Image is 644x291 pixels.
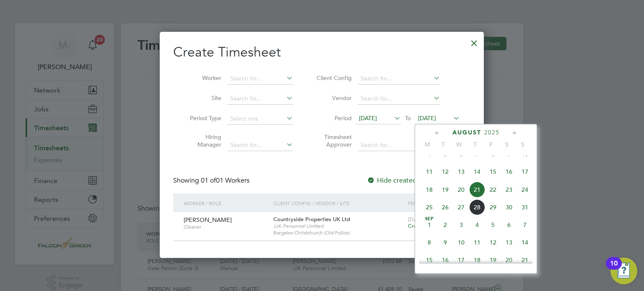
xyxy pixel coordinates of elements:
[501,182,517,198] span: 23
[227,139,293,151] input: Search for...
[437,182,453,198] span: 19
[184,133,221,148] label: Hiring Manager
[484,129,499,136] span: 2025
[201,176,216,185] span: 01 of
[517,252,533,268] span: 21
[469,217,485,233] span: 4
[453,182,469,198] span: 20
[501,164,517,180] span: 16
[358,93,440,105] input: Search for...
[419,141,435,148] span: M
[421,182,437,198] span: 18
[452,129,481,136] span: August
[515,141,531,148] span: S
[184,94,221,102] label: Site
[201,176,249,185] span: 01 Workers
[437,199,453,215] span: 26
[421,234,437,250] span: 8
[314,94,352,102] label: Vendor
[367,176,452,185] label: Hide created timesheets
[271,193,406,213] div: Client Config / Vendor / Site
[184,74,221,82] label: Worker
[358,139,440,151] input: Search for...
[273,223,404,229] span: JJK Personnel Limited
[517,164,533,180] span: 17
[485,234,501,250] span: 12
[517,182,533,198] span: 24
[453,252,469,268] span: 17
[501,252,517,268] span: 20
[184,216,232,224] span: [PERSON_NAME]
[421,252,437,268] span: 15
[610,258,637,284] button: Open Resource Center, 10 new notifications
[469,182,485,198] span: 21
[402,113,413,124] span: To
[469,164,485,180] span: 14
[273,229,404,236] span: Bargates Christchurch (Old Police)
[451,141,467,148] span: W
[501,217,517,233] span: 6
[359,114,377,122] span: [DATE]
[610,263,618,274] div: 10
[227,113,293,125] input: Select one
[469,252,485,268] span: 18
[408,216,447,223] span: [DATE] - [DATE]
[418,114,436,122] span: [DATE]
[173,44,470,61] h2: Create Timesheet
[485,164,501,180] span: 15
[437,234,453,250] span: 9
[501,234,517,250] span: 13
[406,193,462,213] div: Period
[517,199,533,215] span: 31
[453,164,469,180] span: 13
[453,234,469,250] span: 10
[485,199,501,215] span: 29
[421,217,437,221] span: Sep
[227,73,293,85] input: Search for...
[485,252,501,268] span: 19
[469,199,485,215] span: 28
[517,234,533,250] span: 14
[501,199,517,215] span: 30
[182,193,271,213] div: Worker / Role
[453,217,469,233] span: 3
[314,114,352,122] label: Period
[517,217,533,233] span: 7
[467,141,483,148] span: T
[435,141,451,148] span: T
[469,234,485,250] span: 11
[358,73,440,85] input: Search for...
[485,217,501,233] span: 5
[184,224,267,230] span: Cleaner
[437,217,453,233] span: 2
[421,199,437,215] span: 25
[273,216,350,223] span: Countryside Properties UK Ltd
[173,176,251,185] div: Showing
[421,217,437,233] span: 1
[421,164,437,180] span: 11
[485,182,501,198] span: 22
[227,93,293,105] input: Search for...
[184,114,221,122] label: Period Type
[499,141,515,148] span: S
[408,222,451,229] span: Create timesheet
[437,252,453,268] span: 16
[483,141,499,148] span: F
[453,199,469,215] span: 27
[314,74,352,82] label: Client Config
[314,133,352,148] label: Timesheet Approver
[437,164,453,180] span: 12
